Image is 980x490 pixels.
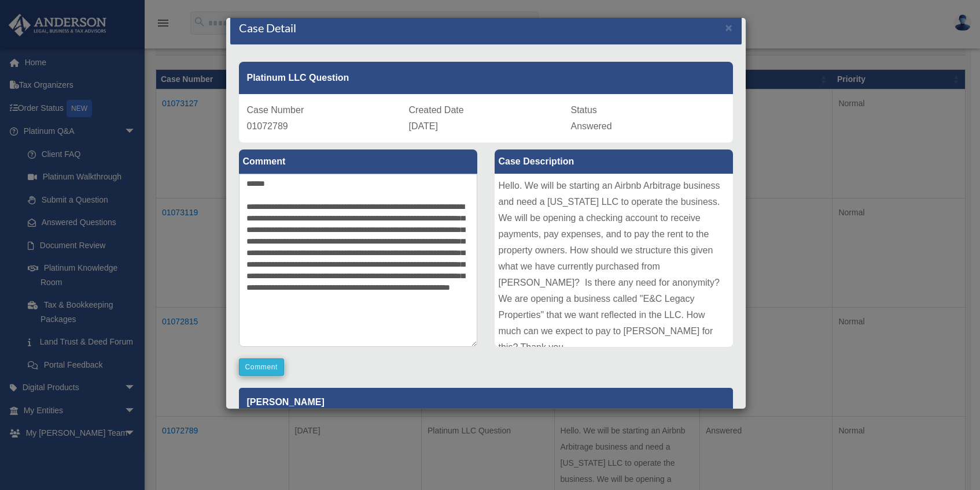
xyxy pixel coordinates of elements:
label: Comment [239,149,477,174]
h4: Case Detail [239,20,296,36]
div: Hello. We will be starting an Airbnb Arbitrage business and need a [US_STATE] LLC to operate the ... [495,174,733,347]
span: Status [571,105,597,115]
span: 01072789 [247,121,288,131]
span: × [725,21,733,34]
div: Platinum LLC Question [239,62,733,94]
span: [DATE] [409,121,438,131]
p: [PERSON_NAME] [239,388,733,416]
span: Created Date [409,105,464,115]
label: Case Description [495,149,733,174]
button: Close [725,21,733,33]
span: Answered [571,121,612,131]
span: Case Number [247,105,304,115]
button: Comment [239,358,285,376]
